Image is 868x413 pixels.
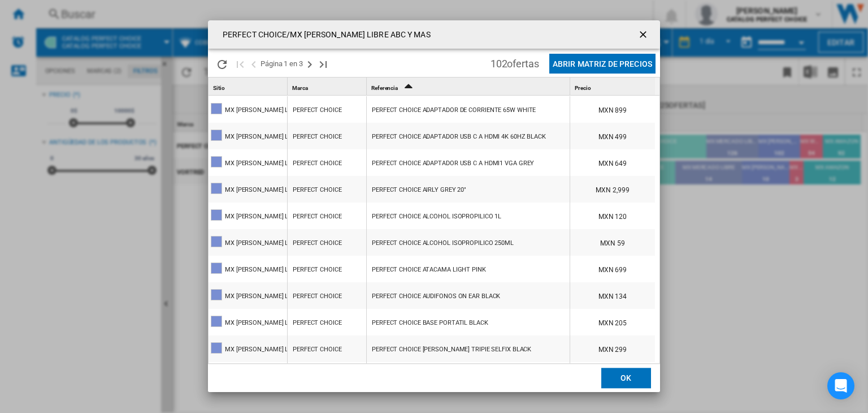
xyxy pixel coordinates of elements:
wk-reference-title-cell: PERFECT CHOICE [288,309,366,335]
span: Marca [292,85,308,91]
div: MX [PERSON_NAME] LIBRE ABC Y MAS [225,204,335,230]
div: MXN 649 [570,149,655,175]
div: PERFECT CHOICE [293,177,342,203]
div: https://www.mercadolibre.com.mx/bolso-de-mujer-para-laptop-156--perfect-choice-sahara/up/MLMU3234... [367,362,570,388]
wk-reference-title-cell: MX MERCADO LIBRE ABC Y MAS [209,335,287,362]
button: Primera página [233,50,247,77]
div: MXN 59 [570,229,655,255]
wk-reference-title-cell: MX MERCADO LIBRE ABC Y MAS [209,203,287,229]
div: PERFECT CHOICE AIRLY GREY 20" [372,177,466,203]
button: >Página anterior [247,50,261,77]
button: Abrir Matriz de precios [549,54,656,74]
div: PERFECT CHOICE [293,124,342,150]
div: MXN 120 [570,203,655,229]
div: Sort Ascending [369,78,570,95]
div: PERFECT CHOICE [293,310,342,336]
div: PERFECT CHOICE [PERSON_NAME] TRIPIE SELFIX BLACK [372,337,531,363]
div: PERFECT CHOICE AUDIFONOS ON EAR BLACK [372,283,500,309]
span: Página 1 en 3 [261,50,303,77]
div: https://www.mercadolibre.com.mx/audifonos-alambricos-ajustables-para-streaming-con-microfono-perf... [367,282,570,308]
div: MX [PERSON_NAME] LIBRE ABC Y MAS [225,177,335,203]
wk-reference-title-cell: MX MERCADO LIBRE ABC Y MAS [209,256,287,282]
wk-reference-title-cell: MX MERCADO LIBRE ABC Y MAS [209,96,287,122]
wk-reference-title-cell: MX MERCADO LIBRE ABC Y MAS [209,176,287,202]
div: MX [PERSON_NAME] LIBRE ABC Y MAS [225,310,335,336]
div: https://www.mercadolibre.com.mx/limpiador-de-alcohol-para-componentes-electronicos-perfect/up/MLM... [367,229,570,255]
div: MX [PERSON_NAME] LIBRE ABC Y MAS [225,124,335,150]
wk-reference-title-cell: PERFECT CHOICE [288,229,366,255]
span: Referencia [371,85,398,91]
div: PERFECT CHOICE ALCOHOL ISOPROPILICO 250ML [372,230,514,256]
div: PERFECT CHOICE [293,257,342,283]
div: MXN 205 [570,309,655,335]
div: Sort None [290,78,366,95]
div: https://articulo.mercadolibre.com.mx/MLM-1865285995-base-antiderrapante-portatil-para-laptop-y-ta... [367,309,570,335]
wk-reference-title-cell: PERFECT CHOICE [288,335,366,362]
div: MXN 2,999 [570,176,655,202]
div: MX [PERSON_NAME] LIBRE ABC Y MAS [225,283,335,309]
h4: PERFECT CHOICE/MX [PERSON_NAME] LIBRE ABC Y MAS [217,29,431,41]
div: PERFECT CHOICE [293,283,342,309]
div: MXN 899 [570,96,655,122]
div: PERFECT CHOICE ADAPTADOR DE CORRIENTE 65W WHITE [372,97,536,123]
div: Referencia Sort Ascending [369,78,570,95]
div: Sort None [211,78,287,95]
button: Página siguiente [303,50,316,77]
wk-reference-title-cell: PERFECT CHOICE [288,362,366,388]
wk-reference-title-cell: MX MERCADO LIBRE ABC Y MAS [209,149,287,175]
div: MXN 699 [570,256,655,282]
div: https://www.mercadolibre.com.mx/mochila-de-mujer-para-laptop-156--perfect-choice-atacama/up/MLMU3... [367,256,570,282]
div: PERFECT CHOICE ADAPTADOR USB C A HDMI1 VGA GREY [372,150,534,177]
wk-reference-title-cell: MX MERCADO LIBRE ABC Y MAS [209,309,287,335]
span: Precio [575,85,591,91]
wk-reference-title-cell: MX MERCADO LIBRE ABC Y MAS [209,282,287,308]
div: PERFECT CHOICE [293,204,342,230]
div: https://articulo.mercadolibre.com.mx/MLM-3585413390-baston-tripie-selfie-stick-plegable-luz-led-p... [367,335,570,362]
div: MX [PERSON_NAME] LIBRE ABC Y MAS [225,97,335,123]
div: https://articulo.mercadolibre.com.mx/MLM-2155041795-maleta-de-viaje-10kg-laptop-4-ruedas-airly-pe... [367,176,570,202]
div: Sitio Sort None [211,78,287,95]
div: PERFECT CHOICE [293,337,342,363]
wk-reference-title-cell: PERFECT CHOICE [288,176,366,202]
span: Sitio [213,85,225,91]
div: Open Intercom Messenger [827,372,854,399]
wk-reference-title-cell: PERFECT CHOICE [288,282,366,308]
div: MX [PERSON_NAME] LIBRE ABC Y MAS [225,257,335,283]
wk-reference-title-cell: PERFECT CHOICE [288,203,366,229]
div: Sort None [572,78,655,95]
wk-reference-title-cell: MX MERCADO LIBRE ABC Y MAS [209,362,287,388]
div: MXN 499 [570,123,655,149]
div: https://www.mercadolibre.com.mx/cable-adaptador-hdmi-4k-full-hd-usb-tipo-c-perfect-choice/up/MLMU... [367,123,570,149]
button: getI18NText('BUTTONS.CLOSE_DIALOG') [633,23,656,46]
div: MX [PERSON_NAME] LIBRE ABC Y MAS [225,337,335,363]
div: PERFECT CHOICE BASE PORTATIL BLACK [372,310,488,336]
div: MX [PERSON_NAME] LIBRE ABC Y MAS [225,230,335,256]
div: PERFECT CHOICE [293,150,342,177]
wk-reference-title-cell: PERFECT CHOICE [288,256,366,282]
span: 102 [485,50,545,74]
div: PERFECT CHOICE [293,97,342,123]
button: Última página [316,50,330,77]
div: PERFECT CHOICE ADAPTADOR USB C A HDMI 4K 60HZ BLACK [372,124,546,150]
wk-reference-title-cell: PERFECT CHOICE [288,149,366,175]
button: Recargar [211,50,233,77]
wk-reference-title-cell: MX MERCADO LIBRE ABC Y MAS [209,123,287,149]
wk-reference-title-cell: MX MERCADO LIBRE ABC Y MAS [209,229,287,255]
div: Precio Sort None [572,78,655,95]
div: MXN 799 [570,362,655,388]
div: PERFECT CHOICE ALCOHOL ISOPROPILICO 1L [372,204,501,230]
div: Marca Sort None [290,78,366,95]
div: MXN 299 [570,335,655,362]
ng-md-icon: getI18NText('BUTTONS.CLOSE_DIALOG') [637,29,651,42]
wk-reference-title-cell: PERFECT CHOICE [288,123,366,149]
div: https://www.mercadolibre.com.mx/cargador-de-pared-65w-usb-y-tipo-c-laptop-tablet-vc-color-blanco/... [367,96,570,122]
div: MX [PERSON_NAME] LIBRE ABC Y MAS [225,150,335,177]
button: OK [601,368,651,388]
div: https://www.mercadolibre.com.mx/limpiador-de-alcohol-para-componentes-electronicos-1-litro/up/MLM... [367,203,570,229]
span: Sort Ascending [399,85,417,91]
div: https://www.mercadolibre.com.mx/adaptador-usbc-a-hdmi1vga-perfect-choice/up/MLMU465486201?pdp_fil... [367,149,570,175]
span: ofertas [507,58,539,70]
wk-reference-title-cell: PERFECT CHOICE [288,96,366,122]
div: PERFECT CHOICE [293,230,342,256]
div: MXN 134 [570,282,655,308]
